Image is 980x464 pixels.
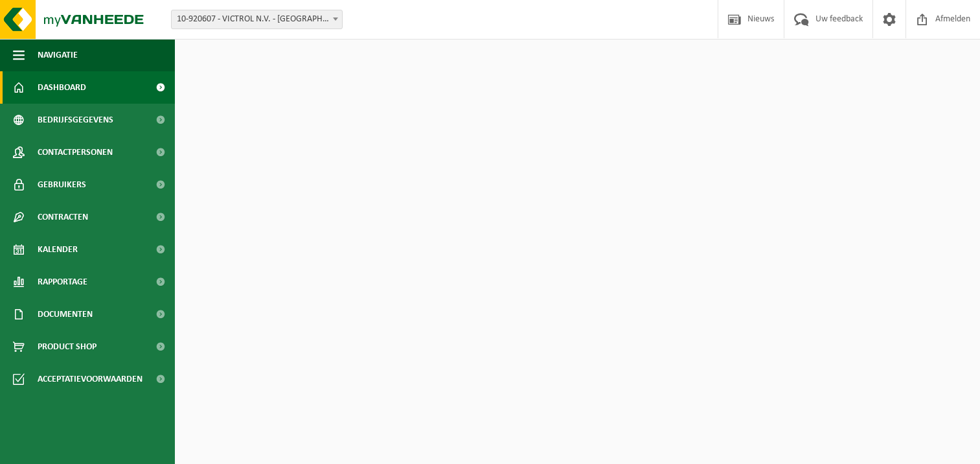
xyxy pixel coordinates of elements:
span: Contactpersonen [38,136,113,168]
span: Navigatie [38,39,78,71]
span: Acceptatievoorwaarden [38,363,142,395]
span: Dashboard [38,71,86,104]
span: Rapportage [38,266,87,298]
span: Kalender [38,233,78,266]
span: Documenten [38,298,93,331]
span: Bedrijfsgegevens [38,104,113,136]
span: Contracten [38,201,88,233]
span: Gebruikers [38,168,86,201]
span: 10-920607 - VICTROL N.V. - ANTWERPEN [171,10,343,29]
span: Product Shop [38,331,97,363]
span: 10-920607 - VICTROL N.V. - ANTWERPEN [172,10,342,29]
